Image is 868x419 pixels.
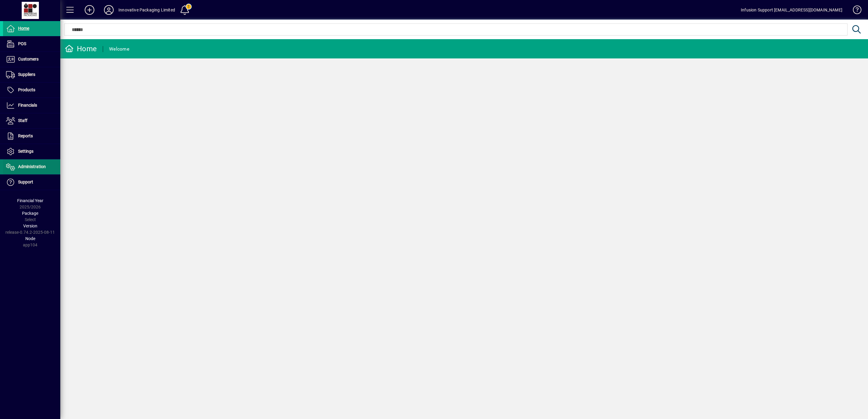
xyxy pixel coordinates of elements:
[18,57,39,61] span: Customers
[3,36,60,52] a: POS
[17,198,43,203] span: Financial Year
[3,98,60,113] a: Financials
[3,67,60,82] a: Suppliers
[3,83,60,98] a: Products
[18,87,35,92] span: Products
[3,159,60,174] a: Administration
[22,211,38,216] span: Package
[3,129,60,144] a: Reports
[3,175,60,190] a: Support
[18,118,27,123] span: Staff
[25,236,35,241] span: Node
[18,72,35,77] span: Suppliers
[18,180,33,184] span: Support
[65,44,97,54] div: Home
[118,5,175,15] div: Innovative Packaging Limited
[99,5,118,15] button: Profile
[23,224,37,228] span: Version
[109,44,129,54] div: Welcome
[18,164,46,169] span: Administration
[3,113,60,128] a: Staff
[18,103,37,108] span: Financials
[18,26,29,31] span: Home
[3,144,60,159] a: Settings
[80,5,99,15] button: Add
[18,41,26,46] span: POS
[18,133,33,138] span: Reports
[18,149,33,154] span: Settings
[3,52,60,67] a: Customers
[741,5,842,15] div: Infusion Support [EMAIL_ADDRESS][DOMAIN_NAME]
[848,1,860,21] a: Knowledge Base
